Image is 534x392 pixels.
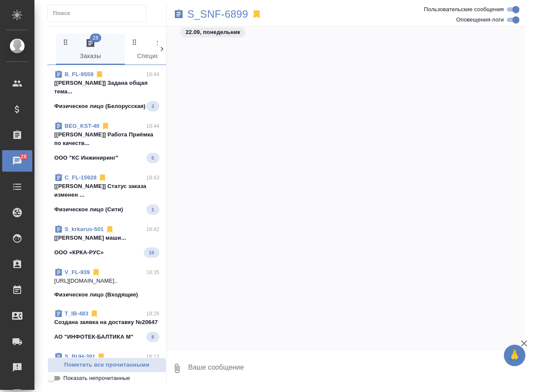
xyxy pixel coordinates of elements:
[146,309,159,318] p: 18:26
[65,353,95,360] a: S_BUH-391
[53,7,146,19] input: Поиск
[424,5,504,14] span: Пользовательские сообщения
[146,225,159,234] p: 18:42
[54,318,159,327] p: Создана заявка на доставку №20647
[54,79,159,96] p: [[PERSON_NAME]] Задана общая тема...
[90,309,99,318] svg: Отписаться
[65,310,88,317] a: T_IB-483
[504,345,525,366] button: 🙏
[130,38,189,62] span: Спецификации
[146,154,159,162] span: 5
[52,360,161,370] span: Пометить все прочитанными
[90,34,101,42] span: 28
[187,10,248,19] a: S_SNF-6899
[54,234,159,242] p: [[PERSON_NAME] маши...
[146,352,159,361] p: 18:13
[97,352,106,361] svg: Отписаться
[65,226,104,232] a: S_krkarus-501
[47,358,166,373] button: Пометить все прочитанными
[101,122,110,130] svg: Отписаться
[47,263,166,304] div: V_FL-93918:35[URL][DOMAIN_NAME]..Физическое лицо (Входящие)
[146,205,159,214] span: 1
[47,117,166,168] div: BEG_KST-4018:44[[PERSON_NAME]] Работа Приёмка по качеств...ООО "КС Инжиниринг"5
[98,173,107,182] svg: Отписаться
[54,154,118,162] p: ООО "КС Инжиниринг"
[16,152,32,161] span: 28
[54,182,159,199] p: [[PERSON_NAME]] Статус заказа изменен ...
[146,268,159,277] p: 18:35
[47,304,166,347] div: T_IB-48318:26Создана заявка на доставку №20647АО "ИНФОТЕК-БАЛТИКА М"8
[146,173,159,182] p: 18:43
[63,374,130,383] span: Показать непрочитанные
[186,28,240,37] p: 22.09, понедельник
[146,122,159,130] p: 18:44
[456,15,504,24] span: Оповещения-логи
[146,70,159,79] p: 18:44
[62,38,70,46] svg: Зажми и перетащи, чтобы поменять порядок вкладок
[54,290,138,299] p: Физическое лицо (Входящие)
[146,102,159,111] span: 3
[47,220,166,263] div: S_krkarus-50118:42[[PERSON_NAME] маши...ООО «КРКА-РУС»10
[54,102,146,111] p: Физическое лицо (Белорусская)
[507,346,522,364] span: 🙏
[106,225,114,234] svg: Отписаться
[54,130,159,148] p: [[PERSON_NAME]] Работа Приёмка по качеств...
[54,333,133,341] p: АО "ИНФОТЕК-БАЛТИКА М"
[2,150,32,172] a: 28
[144,248,159,257] span: 10
[65,174,96,181] a: C_FL-15928
[130,38,139,46] svg: Зажми и перетащи, чтобы поменять порядок вкладок
[65,269,90,275] a: V_FL-939
[47,168,166,220] div: C_FL-1592818:43[[PERSON_NAME]] Статус заказа изменен ...Физическое лицо (Сити)1
[54,277,159,285] p: [URL][DOMAIN_NAME]..
[146,333,159,341] span: 8
[95,70,104,79] svg: Отписаться
[65,71,93,77] a: B_FL-9559
[61,38,120,62] span: Заказы
[47,65,166,117] div: B_FL-955918:44[[PERSON_NAME]] Задана общая тема...Физическое лицо (Белорусская)3
[54,205,123,214] p: Физическое лицо (Сити)
[54,248,104,257] p: ООО «КРКА-РУС»
[65,123,99,129] a: BEG_KST-40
